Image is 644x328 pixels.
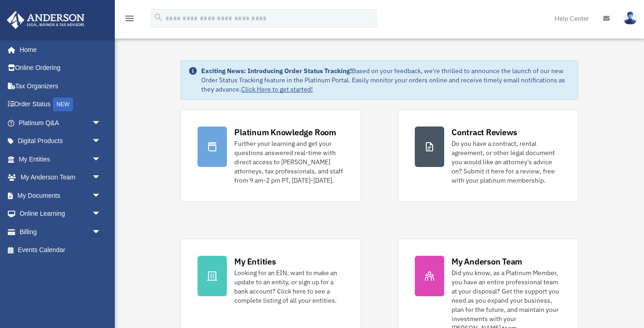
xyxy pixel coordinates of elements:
[6,114,115,132] a: Platinum Q&Aarrow_drop_down
[6,241,115,259] a: Events Calendar
[92,114,110,132] span: arrow_drop_down
[234,268,344,305] div: Looking for an EIN, want to make an update to an entity, or sign up for a bank account? Click her...
[6,95,115,114] a: Order StatusNEW
[124,16,135,24] a: menu
[92,150,110,169] span: arrow_drop_down
[6,186,115,205] a: My Documentsarrow_drop_down
[153,12,164,23] i: search
[92,205,110,224] span: arrow_drop_down
[92,132,110,151] span: arrow_drop_down
[92,186,110,205] span: arrow_drop_down
[234,256,276,267] div: My Entities
[234,127,336,138] div: Platinum Knowledge Room
[623,12,637,25] img: User Pic
[92,168,110,187] span: arrow_drop_down
[452,139,561,185] div: Do you have a contract, rental agreement, or other legal document you would like an attorney's ad...
[6,40,110,59] a: Home
[6,59,115,77] a: Online Ordering
[201,66,571,94] div: Based on your feedback, we're thrilled to announce the launch of our new Order Status Tracking fe...
[6,223,115,241] a: Billingarrow_drop_down
[452,127,517,138] div: Contract Reviews
[6,132,115,150] a: Digital Productsarrow_drop_down
[201,67,352,75] strong: Exciting News: Introducing Order Status Tracking!
[92,223,110,242] span: arrow_drop_down
[4,11,87,29] img: Anderson Advisors Platinum Portal
[181,109,361,202] a: Platinum Knowledge Room Further your learning and get your questions answered real-time with dire...
[53,98,73,111] div: NEW
[6,168,115,187] a: My Anderson Teamarrow_drop_down
[6,77,115,95] a: Tax Organizers
[398,109,578,202] a: Contract Reviews Do you have a contract, rental agreement, or other legal document you would like...
[241,85,313,93] a: Click Here to get started!
[452,256,522,267] div: My Anderson Team
[6,150,115,168] a: My Entitiesarrow_drop_down
[124,13,135,24] i: menu
[6,205,115,223] a: Online Learningarrow_drop_down
[234,139,344,185] div: Further your learning and get your questions answered real-time with direct access to [PERSON_NAM...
